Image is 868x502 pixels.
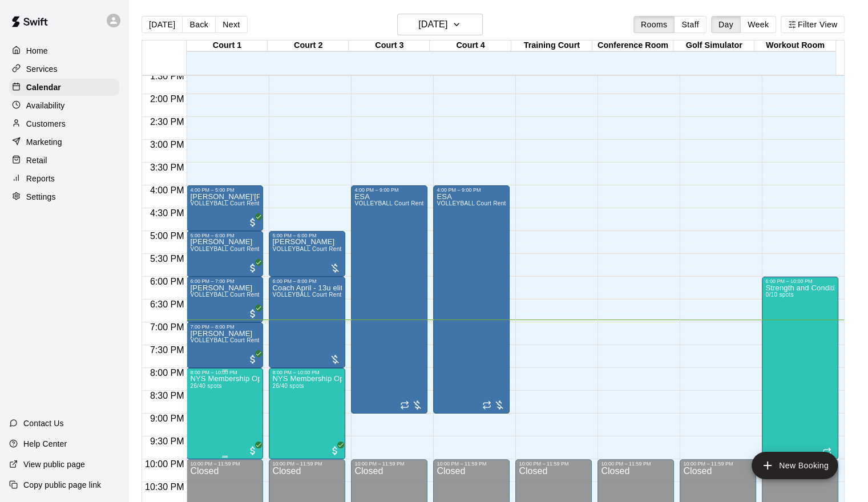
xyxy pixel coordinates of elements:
button: add [752,452,838,479]
span: 4:00 PM [147,185,187,195]
p: Marketing [26,136,62,148]
p: Copy public page link [23,479,101,491]
div: 4:00 PM – 9:00 PM [354,187,424,193]
div: 10:00 PM – 11:59 PM [437,461,506,467]
p: Settings [26,191,56,203]
span: 3:30 PM [147,163,187,172]
span: All customers have paid [247,308,259,319]
div: 10:00 PM – 11:59 PM [190,461,260,467]
div: 10:00 PM – 11:59 PM [683,461,753,467]
div: 5:00 PM – 6:00 PM: Jody Rookhuyzen [187,231,263,277]
div: 4:00 PM – 5:00 PM [190,187,260,193]
span: All customers have paid [247,354,259,365]
div: Court 1 [187,41,268,51]
button: Rooms [633,16,675,33]
span: 26/40 spots filled [190,383,221,389]
span: 10:00 PM [142,459,187,469]
span: All customers have paid [247,217,259,228]
button: Next [215,16,247,33]
p: Retail [26,155,47,166]
span: 2:30 PM [147,117,187,127]
div: 8:00 PM – 10:00 PM [190,370,260,375]
span: VOLLEYBALL Court Rental (Everyday After 3 pm and All Day Weekends) [190,200,388,207]
span: VOLLEYBALL Court Rental (Everyday After 3 pm and All Day Weekends) [437,200,635,207]
div: 6:00 PM – 7:00 PM [190,278,260,284]
span: All customers have paid [329,445,341,456]
span: 9:00 PM [147,414,187,423]
div: 5:00 PM – 6:00 PM [272,233,342,238]
div: Court 4 [430,41,511,51]
div: 4:00 PM – 5:00 PM: Jo’Lon Clark [187,185,263,231]
span: 1:30 PM [147,71,187,81]
span: 26/40 spots filled [272,383,304,389]
a: Availability [9,97,119,114]
div: Training Court [511,41,592,51]
h6: [DATE] [418,17,447,33]
a: Settings [9,188,119,205]
div: Conference Room [592,41,673,51]
button: Filter View [781,16,845,33]
div: 7:00 PM – 8:00 PM: Alea Fernandez [187,322,263,368]
div: 10:00 PM – 11:59 PM [354,461,424,467]
span: 6:00 PM [147,277,187,286]
div: 7:00 PM – 8:00 PM [190,324,260,330]
p: Home [26,45,48,56]
span: 5:00 PM [147,231,187,241]
p: Availability [26,100,65,111]
div: 4:00 PM – 9:00 PM [437,187,506,193]
a: Customers [9,115,119,132]
a: Reports [9,170,119,187]
div: Court 2 [268,41,349,51]
span: 8:30 PM [147,391,187,400]
button: [DATE] [397,14,483,35]
button: Back [182,16,216,33]
p: Calendar [26,82,61,93]
div: 6:00 PM – 10:00 PM [765,278,835,284]
span: 3:00 PM [147,140,187,149]
p: Contact Us [23,418,64,429]
span: 6:30 PM [147,299,187,309]
span: All customers have paid [247,445,259,456]
div: 6:00 PM – 8:00 PM: Coach April - 13u elite [269,277,345,368]
span: VOLLEYBALL Court Rental (Everyday After 3 pm and All Day Weekends) [272,292,470,298]
div: 6:00 PM – 8:00 PM [272,278,342,284]
div: 6:00 PM – 10:00 PM: Strength and Conditioning [762,277,838,459]
span: VOLLEYBALL Court Rental (Everyday After 3 pm and All Day Weekends) [190,292,388,298]
a: Home [9,42,119,59]
span: 0/10 spots filled [765,292,793,298]
p: Help Center [23,438,67,450]
p: Customers [26,118,66,129]
div: 10:00 PM – 11:59 PM [272,461,342,467]
a: Marketing [9,133,119,151]
span: 7:00 PM [147,322,187,332]
span: Recurring event [822,447,831,456]
div: Court 3 [349,41,430,51]
p: Reports [26,173,55,184]
span: Recurring event [400,400,409,410]
span: 9:30 PM [147,436,187,446]
span: 2:00 PM [147,94,187,104]
a: Calendar [9,79,119,96]
div: 8:00 PM – 10:00 PM: NYS Membership Open Gym / Drop-Ins [269,368,345,459]
a: Retail [9,152,119,169]
a: Services [9,60,119,78]
div: 6:00 PM – 7:00 PM: Alea Fernandez [187,277,263,322]
span: VOLLEYBALL Court Rental (Everyday After 3 pm and All Day Weekends) [190,337,388,343]
div: 10:00 PM – 11:59 PM [519,461,588,467]
div: 4:00 PM – 9:00 PM: ESA [351,185,427,414]
div: 8:00 PM – 10:00 PM: NYS Membership Open Gym / Drop-Ins [187,368,263,459]
span: 10:30 PM [142,482,187,492]
span: VOLLEYBALL Court Rental (Everyday After 3 pm and All Day Weekends) [190,246,388,252]
span: All customers have paid [247,262,259,274]
span: 5:30 PM [147,254,187,264]
span: 7:30 PM [147,345,187,355]
div: 10:00 PM – 11:59 PM [601,461,671,467]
